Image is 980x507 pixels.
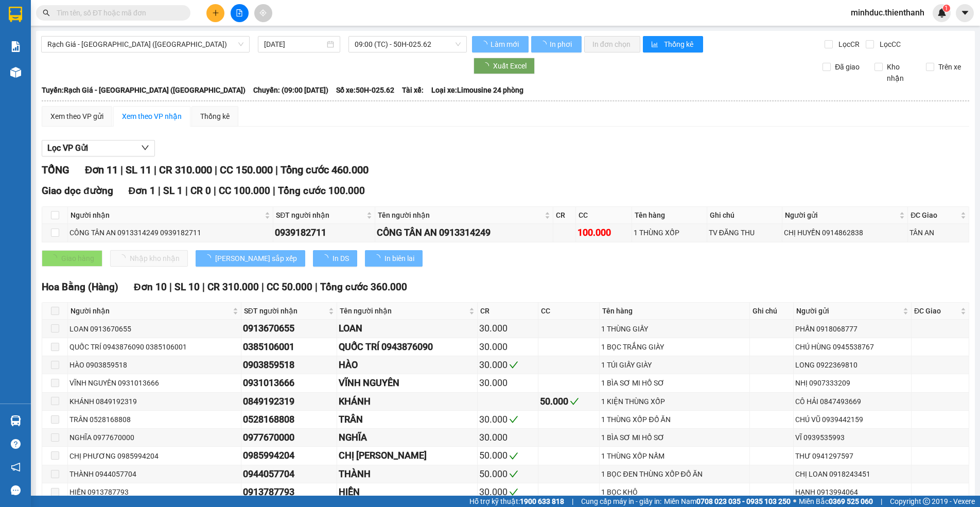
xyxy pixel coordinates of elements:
span: | [154,164,156,176]
div: VĨNH NGUYÊN 0931013666 [69,377,239,389]
span: check [509,487,518,497]
div: NGHĨA 0977670000 [69,432,239,443]
button: Giao hàng [42,250,102,267]
span: Loại xe: Limousine 24 phòng [431,84,523,96]
span: Chuyến: (09:00 [DATE]) [253,84,328,96]
span: | [315,281,318,293]
span: check [509,415,518,424]
th: Ghi chú [750,303,794,320]
span: | [261,281,264,293]
span: In DS [332,253,349,264]
span: check [509,360,518,370]
div: CHỊ HUYỀN 0914862838 [784,227,906,238]
div: CHỊ PHƯƠNG 0985994204 [69,450,239,462]
span: loading [482,62,493,69]
span: | [273,185,275,197]
div: THÀNH [339,467,475,481]
span: | [881,496,882,507]
span: SĐT người nhận [276,209,364,221]
span: In phơi [550,39,573,50]
div: 1 BÌA SƠ MI HỒ SƠ [601,432,748,443]
img: solution-icon [10,41,21,52]
th: Ghi chú [707,207,782,224]
td: 0849192319 [241,393,337,411]
button: [PERSON_NAME] sắp xếp [196,250,305,267]
div: LOAN 0913670655 [69,323,239,335]
td: VĨNH NGUYÊN [337,374,477,392]
span: notification [11,462,21,472]
div: 30.000 [479,340,537,354]
div: 30.000 [479,321,537,336]
span: | [158,185,161,197]
div: 30.000 [479,376,537,390]
div: 1 BÌA SƠ MI HỒ SƠ [601,377,748,389]
div: 30.000 [479,412,537,427]
div: 1 BỌC TRẮNG GIÀY [601,341,748,353]
div: 30.000 [479,430,537,445]
td: 0385106001 [241,338,337,356]
button: caret-down [956,4,974,22]
span: loading [373,254,384,261]
div: VĨ 0939535993 [795,432,909,443]
th: Tên hàng [600,303,750,320]
div: 1 KIỆN THÙNG XỐP [601,396,748,407]
div: VĨNH NGUYÊN [339,376,475,390]
sup: 1 [943,5,950,12]
span: loading [321,254,332,261]
div: TRÂN [339,412,475,427]
div: 1 THÙNG XỐP ĐỒ ĂN [601,414,748,425]
img: logo-vxr [9,7,22,22]
span: Đơn 10 [134,281,167,293]
span: | [169,281,172,293]
span: Tên người nhận [378,209,542,221]
span: [PERSON_NAME] sắp xếp [215,253,297,264]
div: CÔNG TÂN AN 0913314249 [377,225,551,240]
div: 30.000 [479,358,537,372]
button: In biên lai [365,250,423,267]
div: 1 TÚI GIẤY GIÀY [601,359,748,371]
div: LONG 0922369810 [795,359,909,371]
span: | [185,185,188,197]
div: 0944057704 [243,467,335,481]
span: ĐC Giao [914,305,958,317]
span: Làm mới [491,39,520,50]
span: TỔNG [42,164,69,176]
span: SL 11 [126,164,151,176]
span: | [202,281,205,293]
span: loading [480,41,489,48]
div: Xem theo VP gửi [50,111,103,122]
div: Xem theo VP nhận [122,111,182,122]
div: 30.000 [479,485,537,499]
span: Hỗ trợ kỹ thuật: [469,496,564,507]
span: Rạch Giá - Sài Gòn (Hàng Hoá) [47,37,243,52]
span: question-circle [11,439,21,449]
span: loading [539,41,548,48]
span: loading [204,254,215,261]
td: NGHĨA [337,429,477,447]
div: CÔ HẢI 0847493669 [795,396,909,407]
div: HÀO 0903859518 [69,359,239,371]
div: HIỀN 0913787793 [69,486,239,498]
div: TV ĐĂNG THU [709,227,780,238]
div: NHỊ 0907333209 [795,377,909,389]
div: 1 BỌC ĐEN THÙNG XỐP ĐỒ ĂN [601,468,748,480]
div: CHỊ [PERSON_NAME] [339,448,475,463]
td: KHÁNH [337,393,477,411]
div: LOAN [339,321,475,336]
span: Lọc CR [834,39,861,50]
span: | [214,185,216,197]
span: Lọc VP Gửi [47,142,88,154]
button: Làm mới [472,36,529,53]
button: In phơi [531,36,582,53]
div: 0903859518 [243,358,335,372]
button: Lọc VP Gửi [42,140,155,156]
div: HÀO [339,358,475,372]
td: 0913670655 [241,320,337,338]
span: CR 310.000 [159,164,212,176]
td: 0913787793 [241,483,337,501]
td: THÀNH [337,465,477,483]
th: CC [538,303,600,320]
div: CHÚ HÙNG 0945538767 [795,341,909,353]
div: 0985994204 [243,448,335,463]
span: | [572,496,573,507]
